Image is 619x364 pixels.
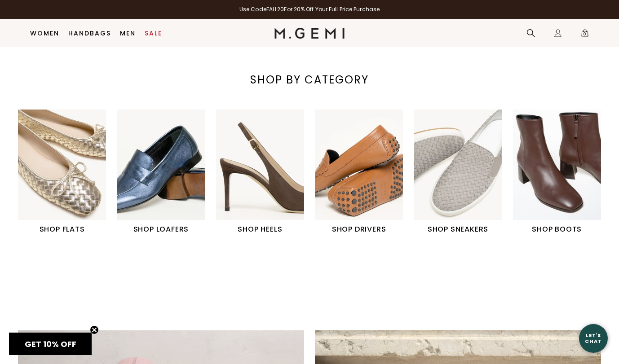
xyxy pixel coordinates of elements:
a: SHOP LOAFERS [117,110,205,234]
a: SHOP DRIVERS [315,110,403,234]
a: Men [120,30,136,37]
a: Sale [145,30,162,37]
div: 4 / 6 [315,110,414,234]
a: SHOP BOOTS [513,110,601,234]
a: SHOP SNEAKERS [414,110,502,234]
a: Handbags [68,30,111,37]
div: Let's Chat [579,333,608,344]
h1: SHOP LOAFERS [117,224,205,235]
a: Women [30,30,59,37]
span: 0 [580,31,589,39]
div: 1 / 6 [18,110,117,234]
h1: SHOP SNEAKERS [414,224,502,235]
h1: SHOP BOOTS [513,224,601,235]
h1: SHOP HEELS [216,224,304,235]
div: 5 / 6 [414,110,513,234]
h1: SHOP FLATS [18,224,106,235]
div: GET 10% OFFClose teaser [9,333,92,355]
strong: FALL20 [266,5,284,13]
span: GET 10% OFF [25,338,76,350]
div: 3 / 6 [216,110,315,234]
div: 6 / 6 [513,110,612,234]
div: 2 / 6 [117,110,216,234]
button: Close teaser [90,325,99,334]
a: SHOP FLATS [18,110,106,234]
div: SHOP BY CATEGORY [232,73,387,87]
img: M.Gemi [274,28,345,39]
a: SHOP HEELS [216,110,304,234]
h1: SHOP DRIVERS [315,224,403,235]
